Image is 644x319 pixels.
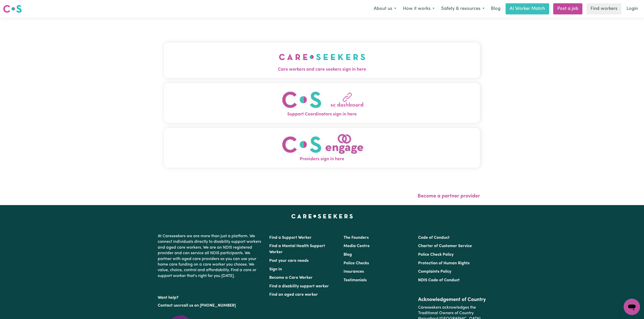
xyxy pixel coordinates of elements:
a: Code of Conduct [418,236,450,240]
a: Find a Mental Health Support Worker [269,244,325,254]
a: Protection of Human Rights [418,261,470,265]
a: Charter of Customer Service [418,244,472,248]
a: Find a disability support worker [269,284,329,288]
a: Testimonials [344,278,367,282]
a: Find workers [586,3,621,14]
button: How it works [400,4,438,14]
a: Police Checks [344,261,369,265]
span: Care workers and care seekers sign in here [164,66,480,73]
a: Media Centre [344,244,370,248]
a: Careseekers home page [291,214,353,218]
a: Careseekers logo [3,3,22,15]
a: Post your care needs [269,259,309,263]
button: About us [370,4,400,14]
a: Police Check Policy [418,253,454,257]
a: Blog [488,3,504,14]
a: Sign In [269,267,282,271]
a: Complaints Policy [418,270,451,274]
button: Providers sign in here [164,128,480,168]
a: Find an aged care worker [269,293,318,297]
button: Safety & resources [438,4,488,14]
a: Find a Support Worker [269,236,312,240]
button: Care workers and care seekers sign in here [164,43,480,78]
a: Insurances [344,270,364,274]
button: Support Coordinators sign in here [164,83,480,123]
span: Providers sign in here [164,156,480,163]
a: Post a job [553,3,582,14]
img: Careseekers logo [3,4,22,13]
p: At Careseekers we are more than just a platform. We connect individuals directly to disability su... [158,231,263,281]
p: or [158,301,263,310]
iframe: Button to launch messaging window [624,299,640,315]
a: Become a partner provider [418,194,480,199]
a: The Founders [344,236,369,240]
a: Blog [344,253,352,257]
a: AI Worker Match [506,3,549,14]
span: Support Coordinators sign in here [164,111,480,118]
a: call us on [PHONE_NUMBER] [182,304,236,308]
a: Login [623,3,641,14]
a: NDIS Code of Conduct [418,278,460,282]
p: Want help? [158,293,263,301]
a: Become a Care Worker [269,276,313,280]
a: Contact us [158,304,178,308]
h2: Acknowledgement of Country [418,297,486,303]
